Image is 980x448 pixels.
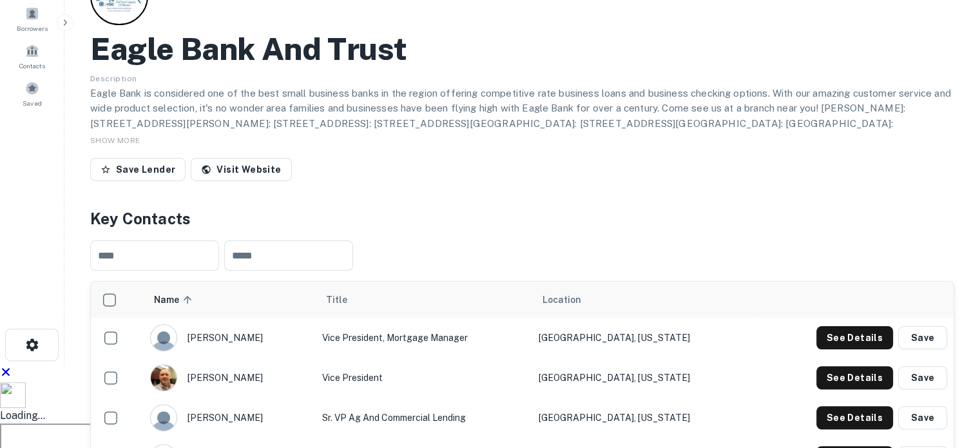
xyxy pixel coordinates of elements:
[151,365,177,391] img: 1516934402209
[316,282,532,318] th: Title
[90,74,137,83] span: Description
[90,86,954,162] p: Eagle Bank is considered one of the best small business banks in the region offering competitive ...
[898,326,947,349] button: Save
[144,282,316,318] th: Name
[90,207,954,230] h4: Key Contacts
[532,358,757,398] td: [GEOGRAPHIC_DATA], [US_STATE]
[154,292,196,307] span: Name
[17,23,48,34] span: Borrowers
[816,406,893,429] button: See Details
[4,76,61,111] a: Saved
[898,366,947,389] button: Save
[191,158,291,181] a: Visit Website
[816,366,893,389] button: See Details
[4,1,61,36] a: Borrowers
[19,61,46,71] span: Contacts
[90,30,407,68] h2: Eagle Bank And Trust
[151,405,177,431] img: 9c8pery4andzj6ohjkjp54ma2
[816,326,893,349] button: See Details
[316,318,532,358] td: Vice President, Mortgage Manager
[316,358,532,398] td: Vice President
[543,292,581,307] span: Location
[532,282,757,318] th: Location
[23,98,41,108] span: Saved
[916,345,980,407] iframe: Chat Widget
[150,324,309,351] div: [PERSON_NAME]
[150,364,309,391] div: [PERSON_NAME]
[151,325,177,351] img: 9c8pery4andzj6ohjkjp54ma2
[898,406,947,429] button: Save
[90,158,186,181] button: Save Lender
[90,136,140,145] span: SHOW MORE
[150,404,309,431] div: [PERSON_NAME]
[4,39,61,73] a: Contacts
[316,398,532,438] td: Sr. VP Ag and Commercial Lending
[326,292,364,307] span: Title
[532,318,757,358] td: [GEOGRAPHIC_DATA], [US_STATE]
[532,398,757,438] td: [GEOGRAPHIC_DATA], [US_STATE]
